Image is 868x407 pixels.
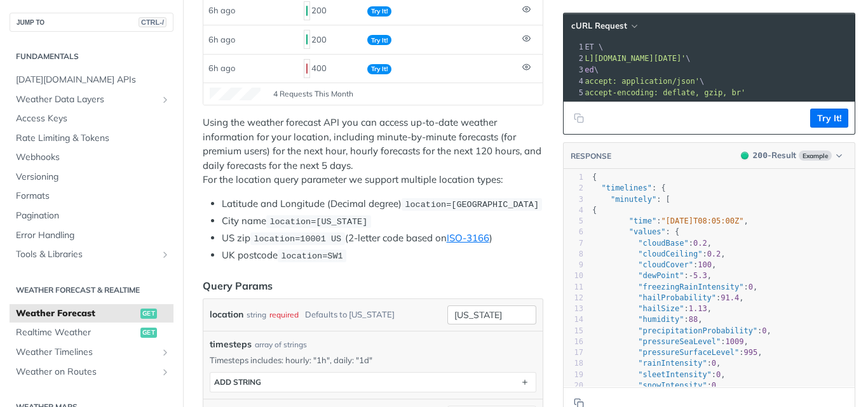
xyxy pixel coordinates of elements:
div: Query Params [203,278,273,293]
div: 4 [564,205,583,216]
span: Versioning [16,171,170,183]
div: 17 [564,347,583,358]
span: 6h ago [208,63,235,73]
li: City name [222,214,543,229]
span: [DATE][DOMAIN_NAME] APIs [16,74,170,86]
button: Try It! [810,109,848,128]
span: location=10001 US [254,234,341,244]
div: string [247,305,266,324]
a: [DATE][DOMAIN_NAME] APIs [10,70,173,90]
span: "time" [629,217,656,225]
span: Try It! [367,64,391,74]
div: 18 [564,358,583,369]
div: Defaults to [US_STATE] [305,305,395,324]
button: Show subpages for Weather on Routes [160,367,170,377]
div: 6 [564,227,583,237]
span: : , [592,217,749,225]
a: Rate Limiting & Tokens [10,129,173,148]
a: Weather Forecastget [10,304,173,323]
a: Pagination [10,206,173,225]
span: : , [592,304,712,313]
div: 4 [564,76,585,87]
span: "hailSize" [638,304,684,313]
div: 8 [564,249,583,260]
span: 0 [762,326,766,335]
button: Copy to clipboard [570,109,588,128]
span: : , [592,239,712,248]
a: Realtime Weatherget [10,323,173,342]
a: Weather TimelinesShow subpages for Weather Timelines [10,343,173,362]
span: : , [592,283,757,291]
span: : { [592,227,679,236]
span: Webhooks [16,151,170,164]
button: Show subpages for Weather Timelines [160,347,170,357]
span: 0.2 [707,250,721,258]
span: "values" [629,227,666,236]
span: \ [516,54,691,63]
span: : , [592,359,721,368]
div: array of strings [255,339,307,350]
span: cURL Request [571,20,627,31]
div: 5 [564,216,583,227]
span: "freezingRainIntensity" [638,283,743,291]
div: 2 [564,183,583,194]
span: Weather on Routes [16,366,157,378]
span: "precipitationProbability" [638,326,757,335]
div: 15 [564,326,583,337]
span: "cloudCeiling" [638,250,702,258]
button: ADD string [210,373,536,392]
span: : , [592,337,749,346]
button: JUMP TOCTRL-/ [10,13,173,32]
div: 13 [564,304,583,314]
div: 1 [564,41,585,53]
span: '[URL][DOMAIN_NAME][DATE]' [566,54,686,63]
div: 14 [564,314,583,325]
span: Tools & Libraries [16,248,157,261]
span: : , [592,326,771,335]
span: 200 [306,34,308,44]
label: location [210,305,243,324]
span: 4 Requests This Month [273,88,353,100]
span: get [140,309,157,319]
a: Webhooks [10,148,173,167]
span: 88 [689,315,698,324]
span: 1.13 [689,304,707,313]
span: 100 [698,260,712,269]
li: UK postcode [222,248,543,263]
div: 20 [564,380,583,391]
a: Weather on RoutesShow subpages for Weather on Routes [10,363,173,382]
button: RESPONSE [570,150,612,163]
span: "timelines" [601,183,651,192]
span: location=[GEOGRAPHIC_DATA] [405,200,539,210]
a: Weather Data LayersShow subpages for Weather Data Layers [10,90,173,109]
div: 200 [304,29,357,50]
li: Latitude and Longitude (Decimal degree) [222,197,543,211]
span: - [689,271,693,280]
button: Show subpages for Weather Data Layers [160,95,170,105]
button: 200200-ResultExample [735,149,848,162]
span: "pressureSeaLevel" [638,337,721,346]
span: \ [516,77,704,86]
span: "sleetIntensity" [638,370,712,379]
span: : , [592,315,703,324]
span: Pagination [16,210,170,222]
span: "pressureSurfaceLevel" [638,348,739,357]
canvas: Line Graph [210,88,261,100]
span: 6h ago [208,34,235,44]
span: 995 [743,348,757,357]
span: 91.4 [721,293,739,302]
span: Weather Data Layers [16,93,157,106]
span: "rainIntensity" [638,359,707,368]
span: : , [592,381,721,390]
span: : , [592,293,744,302]
li: US zip (2-letter code based on ) [222,231,543,246]
span: : [ [592,195,670,204]
span: 200 [306,6,308,16]
span: : , [592,271,712,280]
span: location=[US_STATE] [269,217,367,227]
span: 0 [716,370,721,379]
div: ADD string [214,377,261,387]
span: Example [799,150,832,161]
div: 3 [564,64,585,76]
a: Formats [10,187,173,206]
